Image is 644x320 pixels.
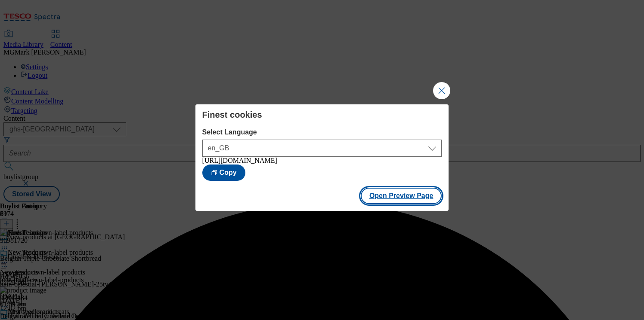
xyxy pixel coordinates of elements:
label: Select Language [202,128,442,136]
h4: Finest cookies [202,110,442,120]
button: Close Modal [433,82,450,99]
div: [URL][DOMAIN_NAME] [202,157,442,165]
button: Copy [202,165,245,181]
button: Open Preview Page [361,188,442,204]
div: Modal [195,104,449,211]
